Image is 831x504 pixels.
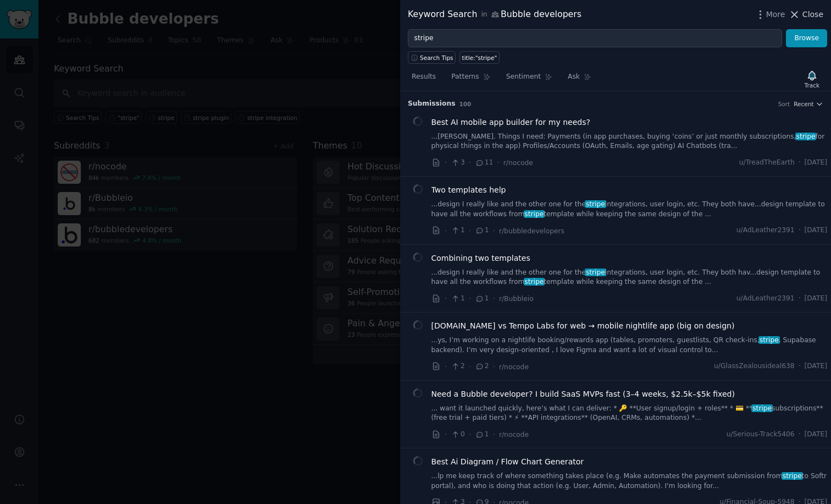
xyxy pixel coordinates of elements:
a: Best Ai Diagram / Flow Chart Generator [431,456,584,468]
span: · [445,429,447,440]
span: · [497,157,499,168]
span: 11 [475,158,493,168]
span: Search Tips [420,54,453,62]
span: stripe [758,336,779,344]
span: · [445,361,447,372]
span: · [469,157,471,168]
a: Ask [564,68,595,91]
span: · [469,293,471,304]
span: r/nocode [499,363,529,371]
span: r/nocode [503,159,533,167]
button: Track [801,68,823,91]
span: Patterns [451,72,479,82]
span: in [481,10,487,20]
span: r/bubbledevelopers [499,227,564,235]
span: stripe [524,210,545,218]
a: Sentiment [502,68,556,91]
span: Submission s [408,99,456,109]
span: · [799,430,801,440]
span: · [493,293,495,304]
div: Track [805,81,819,89]
a: ...design I really like and the other one for thestripeintegrations, user login, etc. They both h... [431,200,828,219]
span: stripe [795,133,816,140]
span: 100 [459,101,472,107]
span: stripe [751,404,772,412]
span: Ask [568,72,580,82]
div: title:"stripe" [462,54,497,62]
a: Combining two templates [431,253,530,264]
span: 0 [451,430,464,440]
span: · [799,294,801,304]
a: Results [408,68,440,91]
button: More [755,9,785,20]
span: Recent [794,100,813,108]
div: Keyword Search Bubble developers [408,8,581,21]
div: Sort [778,100,790,108]
span: stripe [585,269,606,276]
span: [DATE] [805,361,827,371]
span: 3 [451,158,464,168]
span: [DATE] [805,294,827,304]
button: Search Tips [408,51,456,64]
span: · [445,293,447,304]
span: u/Serious-Track5406 [727,430,795,440]
span: 1 [475,294,489,304]
span: · [493,361,495,372]
span: · [445,157,447,168]
span: 1 [475,430,489,440]
input: Try a keyword related to your business [408,29,782,48]
span: · [799,361,801,371]
span: · [493,225,495,237]
span: stripe [782,472,802,480]
span: [DATE] [805,226,827,235]
span: r/nocode [499,431,529,439]
a: ... want it launched quickly, here’s what I can deliver: * 🔑 **User signup/login + roles** * 💳 **... [431,404,828,423]
a: [DOMAIN_NAME] vs Tempo Labs for web → mobile nightlife app (big on design) [431,320,735,332]
span: 2 [451,361,464,371]
span: 2 [475,361,489,371]
span: [DATE] [805,430,827,440]
a: ...ys, I’m working on a nightlife booking/rewards app (tables, promoters, guestlists, QR check-in... [431,336,828,355]
span: · [469,429,471,440]
span: · [799,226,801,235]
a: ...[PERSON_NAME]. Things I need: Payments (in app purchases, buying ‘coins’ or just monthly subsc... [431,132,828,151]
span: [DATE] [805,158,827,168]
a: ...design I really like and the other one for thestripeintegrations, user login, etc. They both h... [431,268,828,287]
span: Sentiment [506,72,541,82]
span: Close [802,9,823,20]
a: title:"stripe" [459,51,500,64]
span: More [766,9,785,20]
a: ...lp me keep track of where something takes place (e.g. Make automates the payment submission fr... [431,472,828,491]
span: stripe [524,278,545,286]
span: · [493,429,495,440]
span: Results [412,72,436,82]
span: r/Bubbleio [499,295,534,303]
span: · [799,158,801,168]
span: 1 [451,226,464,235]
span: u/TreadTheEarth [739,158,795,168]
span: u/GlassZealousideal638 [714,361,795,371]
button: Close [789,9,823,20]
span: · [445,225,447,237]
a: Patterns [447,68,494,91]
span: stripe [585,200,606,208]
span: u/AdLeather2391 [736,294,795,304]
a: Two templates help [431,184,506,196]
span: 1 [475,226,489,235]
span: 1 [451,294,464,304]
button: Recent [794,100,823,108]
button: Browse [786,29,827,48]
span: · [469,225,471,237]
span: · [469,361,471,372]
a: Need a Bubble developer? I build SaaS MVPs fast (3–4 weeks, $2.5k–$5k fixed) [431,388,735,400]
span: u/AdLeather2391 [736,226,795,235]
a: Best AI mobile app builder for my needs? [431,117,590,128]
